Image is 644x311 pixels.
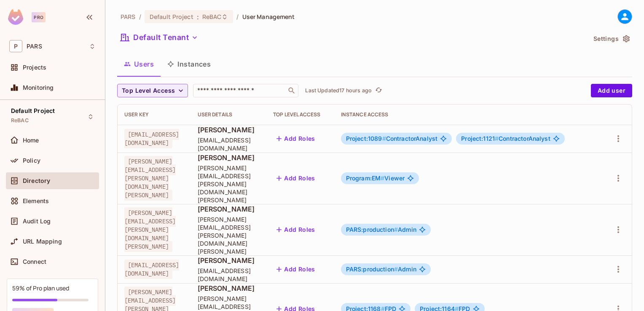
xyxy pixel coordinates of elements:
button: Settings [590,32,632,46]
span: URL Mapping [23,238,62,245]
span: # [495,135,499,142]
span: PARS:production [346,226,398,233]
span: refresh [375,86,382,95]
span: User Management [242,13,295,21]
span: Program:EM [346,174,385,182]
span: [PERSON_NAME][EMAIL_ADDRESS][PERSON_NAME][DOMAIN_NAME][PERSON_NAME] [124,207,176,252]
span: [PERSON_NAME][EMAIL_ADDRESS][PERSON_NAME][DOMAIN_NAME][PERSON_NAME] [124,156,176,201]
div: 59% of Pro plan used [12,284,69,292]
span: Policy [23,157,40,164]
span: # [394,265,398,273]
span: ReBAC [202,13,222,21]
img: SReyMgAAAABJRU5ErkJggg== [8,9,23,25]
div: User Key [124,111,184,118]
div: Pro [32,12,46,22]
span: [PERSON_NAME] [198,256,260,265]
button: Add user [591,84,632,97]
button: Default Tenant [117,31,201,44]
span: Monitoring [23,84,54,91]
span: [EMAIL_ADDRESS][DOMAIN_NAME] [198,136,260,152]
span: [PERSON_NAME] [198,125,260,134]
span: Audit Log [23,218,51,225]
span: Admin [346,226,416,233]
div: User Details [198,111,260,118]
span: Projects [23,64,46,71]
li: / [139,13,141,21]
span: Admin [346,266,416,273]
span: PARS:production [346,265,398,273]
span: [PERSON_NAME][EMAIL_ADDRESS][PERSON_NAME][DOMAIN_NAME][PERSON_NAME] [198,164,260,204]
span: [PERSON_NAME] [198,153,260,162]
button: Add Roles [273,263,319,276]
span: [EMAIL_ADDRESS][DOMAIN_NAME] [198,267,260,283]
button: refresh [373,86,384,96]
span: Click to refresh data [372,86,384,96]
span: Connect [23,258,46,265]
button: Add Roles [273,172,319,185]
button: Add Roles [273,223,319,236]
span: Workspace: PARS [27,43,42,50]
button: Users [117,54,161,75]
span: [PERSON_NAME] [198,284,260,293]
span: [EMAIL_ADDRESS][DOMAIN_NAME] [124,260,179,279]
span: Project:1121 [461,135,499,142]
span: Project:1089 [346,135,386,142]
span: [EMAIL_ADDRESS][DOMAIN_NAME] [124,129,179,148]
span: : [196,13,199,20]
span: Default Project [11,107,55,114]
span: Viewer [346,175,405,182]
span: the active workspace [121,13,136,21]
span: Home [23,137,39,144]
span: Top Level Access [122,86,175,96]
span: # [394,226,398,233]
span: [PERSON_NAME][EMAIL_ADDRESS][PERSON_NAME][DOMAIN_NAME][PERSON_NAME] [198,215,260,255]
span: P [9,40,22,52]
span: # [382,135,386,142]
span: Directory [23,177,50,184]
p: Last Updated 17 hours ago [305,87,372,94]
span: Default Project [150,13,193,21]
span: ContractorAnalyst [346,135,438,142]
div: Instance Access [341,111,596,118]
button: Instances [161,54,217,75]
div: Top Level Access [273,111,327,118]
span: ContractorAnalyst [461,135,550,142]
button: Add Roles [273,132,319,145]
span: [PERSON_NAME] [198,204,260,214]
li: / [236,13,239,21]
span: ReBAC [11,117,29,124]
span: Elements [23,198,49,204]
button: Top Level Access [117,84,188,97]
span: # [381,174,384,182]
